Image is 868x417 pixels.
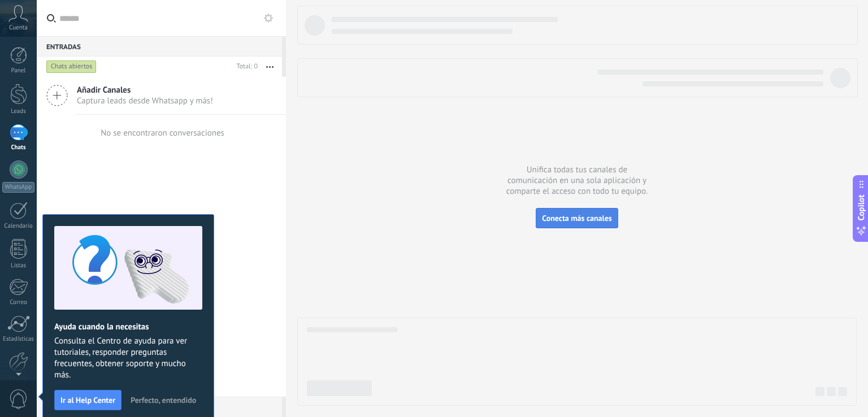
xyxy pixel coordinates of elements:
[542,213,611,223] span: Conecta más canales
[2,299,35,306] div: Correo
[101,128,224,138] div: No se encontraron conversaciones
[54,336,202,381] span: Consulta el Centro de ayuda para ver tutoriales, responder preguntas frecuentes, obtener soporte ...
[2,108,35,115] div: Leads
[77,95,213,106] span: Captura leads desde Whatsapp y más!
[2,67,35,75] div: Panel
[77,85,213,95] span: Añadir Canales
[37,36,282,57] div: Entradas
[125,392,201,409] button: Perfecto, entendido
[9,24,28,32] span: Cuenta
[2,144,35,151] div: Chats
[2,223,35,230] div: Calendario
[2,336,35,343] div: Estadísticas
[2,182,34,193] div: WhatsApp
[232,61,258,72] div: Total: 0
[856,195,867,221] span: Copilot
[2,262,35,270] div: Listas
[131,396,196,404] span: Perfecto, entendido
[54,390,121,410] button: Ir al Help Center
[536,208,618,228] button: Conecta más canales
[46,60,97,73] div: Chats abiertos
[60,396,115,404] span: Ir al Help Center
[54,322,202,332] h2: Ayuda cuando la necesitas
